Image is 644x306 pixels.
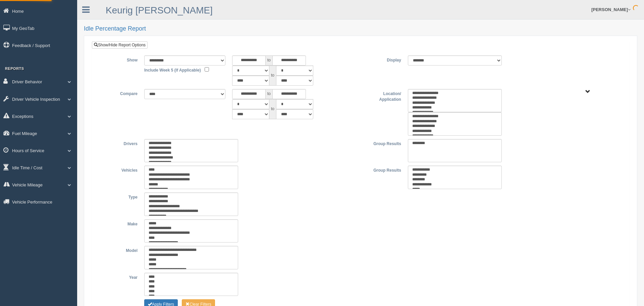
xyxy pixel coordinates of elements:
[97,166,141,174] label: Vehicles
[97,192,141,201] label: Type
[361,89,405,103] label: Location/ Application
[361,55,405,63] label: Display
[97,139,141,147] label: Drivers
[97,273,141,281] label: Year
[269,65,276,86] span: to
[266,89,272,99] span: to
[97,246,141,254] label: Model
[92,41,148,49] a: Show/Hide Report Options
[106,5,213,15] a: Keurig [PERSON_NAME]
[361,139,405,147] label: Group Results
[97,219,141,227] label: Make
[361,166,405,174] label: Group Results
[144,65,201,74] label: Include Week 5 (If Applicable)
[266,55,272,65] span: to
[97,55,141,63] label: Show
[84,26,637,32] h2: Idle Percentage Report
[97,89,141,97] label: Compare
[269,99,276,119] span: to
